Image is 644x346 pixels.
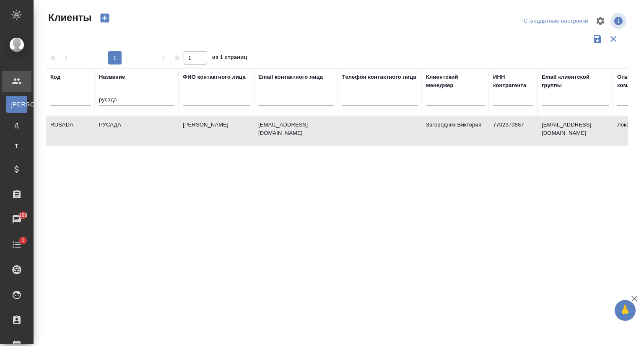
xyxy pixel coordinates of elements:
p: [EMAIL_ADDRESS][DOMAIN_NAME] [258,121,334,137]
div: Клиентский менеджер [426,73,485,90]
div: Email контактного лица [258,73,323,81]
div: ИНН контрагента [493,73,533,90]
span: Д [10,121,23,129]
span: Клиенты [46,11,91,24]
div: Название [99,73,125,81]
td: 7702370887 [489,116,538,146]
a: 100 [2,209,31,230]
button: Сбросить фильтры [605,31,621,47]
a: [PERSON_NAME] [6,96,27,113]
td: [EMAIL_ADDRESS][DOMAIN_NAME] [538,116,613,146]
span: [PERSON_NAME] [10,100,23,108]
span: из 1 страниц [212,52,247,65]
div: Код [50,73,60,81]
a: Т [6,138,27,155]
a: 1 [2,234,31,255]
td: РУСАДА [95,116,179,146]
button: 🙏 [615,300,636,321]
button: Сохранить фильтры [589,31,605,47]
div: Телефон контактного лица [342,73,416,81]
div: Email клиентской группы [542,73,609,90]
a: Д [6,117,27,134]
span: 🙏 [618,302,632,319]
span: Настроить таблицу [590,11,610,31]
span: 100 [14,211,33,219]
button: Создать [95,11,115,25]
span: 1 [16,236,29,245]
div: ФИО контактного лица [183,73,246,81]
td: Загородних Виктория [422,116,489,146]
td: [PERSON_NAME] [179,116,254,146]
span: Т [10,142,23,150]
td: RUSADA [46,116,95,146]
span: Посмотреть информацию [610,13,628,29]
div: split button [522,15,590,28]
